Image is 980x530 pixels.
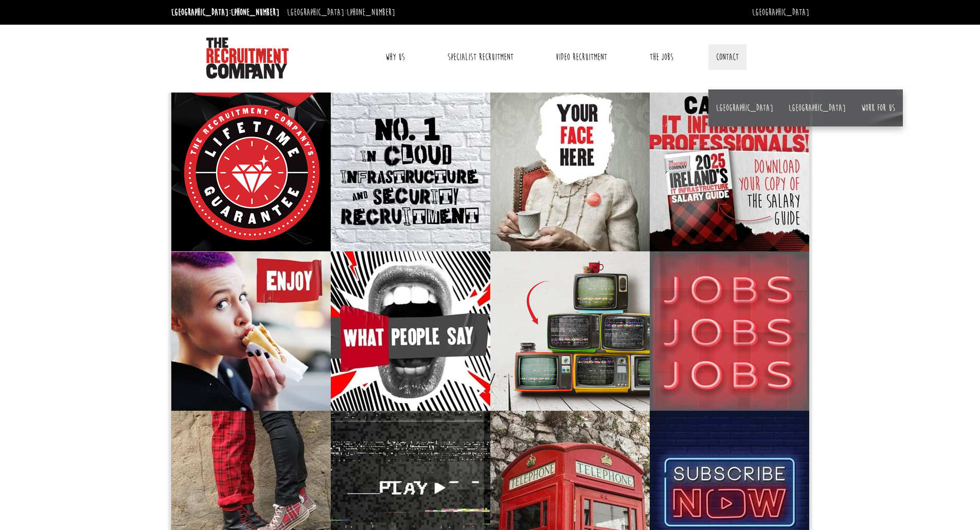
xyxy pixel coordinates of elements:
[642,44,681,70] a: The Jobs
[752,7,809,18] a: [GEOGRAPHIC_DATA]
[708,44,746,70] a: Contact
[347,7,395,18] a: [PHONE_NUMBER]
[206,38,289,79] img: The Recruitment Company
[440,44,521,70] a: Specialist Recruitment
[789,102,846,114] a: [GEOGRAPHIC_DATA]
[284,4,398,21] li: [GEOGRAPHIC_DATA]:
[169,4,282,21] li: [GEOGRAPHIC_DATA]:
[378,44,413,70] a: Why Us
[231,7,279,18] a: [PHONE_NUMBER]
[716,102,773,114] a: [GEOGRAPHIC_DATA]
[548,44,615,70] a: Video Recruitment
[861,102,895,114] a: Work for us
